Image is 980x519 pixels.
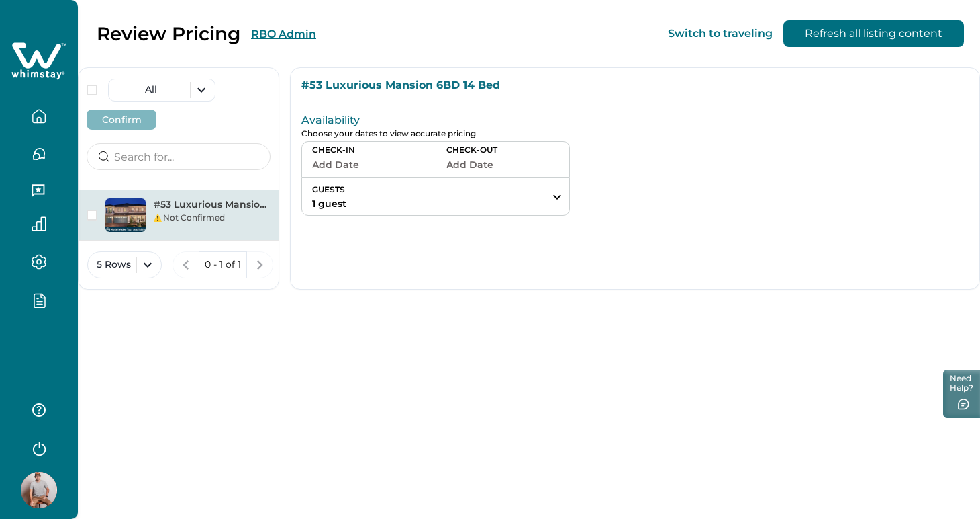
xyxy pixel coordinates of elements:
button: Refresh all listing content [783,20,964,47]
button: GUESTS1 guest [302,178,569,215]
button: Confirm [87,110,156,130]
button: checkbox [87,210,97,221]
button: 1 guest [302,195,356,214]
p: #53 Luxurious Mansion 6BD 14 Bed [154,198,271,212]
img: Whimstay Host [21,472,57,508]
p: Review Pricing [97,22,240,45]
img: #53 Luxurious Mansion 6BD 14 Bed [105,198,146,232]
p: Availability [301,114,696,127]
button: 5 Rows [87,251,162,278]
button: next page [246,251,273,278]
p: #53 Luxurious Mansion 6BD 14 Bed [301,79,969,92]
button: 0 - 1 of 1 [199,251,247,278]
p: Choose your dates to view accurate pricing [301,129,696,139]
p: CHECK-IN [312,145,426,155]
div: Not Confirmed [154,212,271,224]
button: RBO Admin [251,28,316,40]
p: 0 - 1 of 1 [205,258,241,272]
button: All [108,79,215,102]
button: Add Date [312,155,426,174]
button: previous page [173,251,199,278]
button: Switch to traveling [668,27,773,40]
input: Search for... [87,143,271,170]
p: CHECK-OUT [446,145,559,155]
button: Add Date [446,155,559,174]
p: GUESTS [302,179,356,195]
